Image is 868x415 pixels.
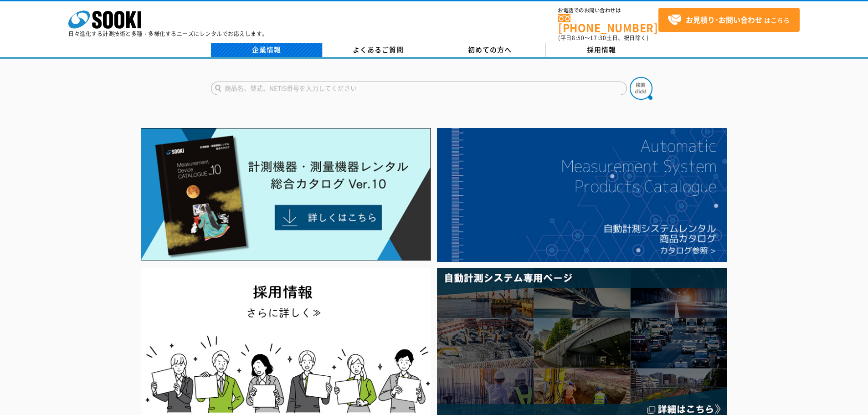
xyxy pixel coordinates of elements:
[668,13,790,27] span: はこちら
[590,34,606,42] span: 17:30
[468,45,512,55] span: 初めての方へ
[323,43,434,57] a: よくあるご質問
[434,43,546,57] a: 初めての方へ
[211,43,323,57] a: 企業情報
[658,8,800,32] a: お見積り･お問い合わせはこちら
[630,77,652,100] img: btn_search.png
[558,34,648,42] span: (平日 ～ 土日、祝日除く)
[558,14,658,33] a: [PHONE_NUMBER]
[558,8,658,13] span: お電話でのお問い合わせは
[68,31,268,36] p: 日々進化する計測技術と多種・多様化するニーズにレンタルでお応えします。
[437,128,727,262] img: 自動計測システムカタログ
[686,14,762,25] strong: お見積り･お問い合わせ
[211,82,627,95] input: 商品名、型式、NETIS番号を入力してください
[141,128,431,261] img: Catalog Ver10
[572,34,585,42] span: 8:50
[546,43,657,57] a: 採用情報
